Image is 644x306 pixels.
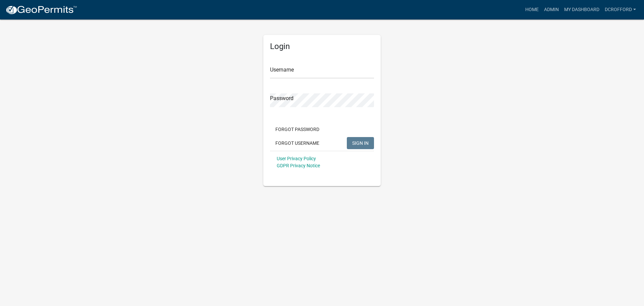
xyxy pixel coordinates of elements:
[523,3,541,16] a: Home
[602,3,639,16] a: dcrofford
[270,42,374,51] h5: Login
[277,156,316,161] a: User Privacy Policy
[541,3,561,16] a: Admin
[352,140,369,145] span: SIGN IN
[270,123,325,135] button: Forgot Password
[270,137,325,149] button: Forgot Username
[347,137,374,149] button: SIGN IN
[277,163,320,168] a: GDPR Privacy Notice
[561,3,602,16] a: My Dashboard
